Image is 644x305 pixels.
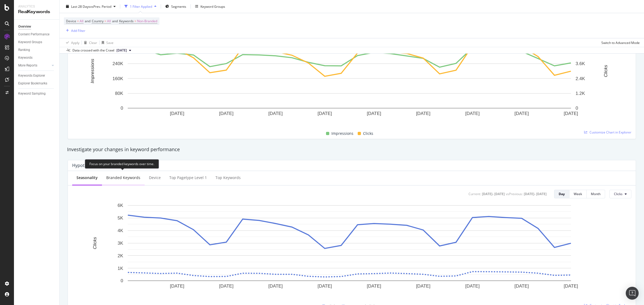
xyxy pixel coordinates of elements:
div: Analytics [18,4,55,9]
div: Device [149,175,161,180]
text: 2K [118,253,123,258]
svg: A chart. [72,203,626,297]
text: [DATE] [318,111,332,116]
text: [DATE] [268,284,283,289]
text: [DATE] [318,284,332,289]
span: = [104,19,106,23]
text: 3K [118,241,123,246]
div: Investigate your changes in keyword performance [67,146,636,153]
text: Clicks [92,237,97,249]
a: Customize Chart in Explorer [584,130,631,135]
span: Last 28 Days [71,4,90,9]
div: Explorer Bookmarks [18,81,47,86]
div: 1 Filter Applied [130,4,152,9]
span: = [134,19,136,23]
div: Day [559,192,565,196]
span: Clicks [363,130,373,137]
text: [DATE] [219,111,234,116]
span: Segments [171,4,186,9]
span: All [80,17,83,25]
span: Customize Chart in Explorer [590,130,631,135]
span: 2025 Aug. 10th [116,48,127,53]
div: Overview [18,24,31,29]
div: More Reports [18,63,37,68]
span: vs Prev. Period [90,4,111,9]
div: Current: [469,192,481,196]
div: Content Performance [18,32,49,37]
text: 0 [121,278,123,283]
a: Content Performance [18,32,56,37]
button: Keyword Groups [193,2,227,11]
text: 2.4K [576,76,585,81]
div: Add Filter [71,28,85,33]
span: Clicks [614,192,623,196]
div: Seasonality [76,175,98,180]
span: Device [66,19,76,23]
button: Segments [163,2,188,11]
text: [DATE] [465,111,480,116]
div: Month [591,192,601,196]
div: Top pagetype Level 1 [169,175,207,180]
button: Day [554,190,569,198]
a: Keyword Groups [18,39,56,45]
span: Impressions [331,130,353,137]
div: Hypotheses to Investigate - Over Time [72,163,150,168]
span: and [85,19,90,23]
text: [DATE] [514,284,529,289]
div: vs Previous : [506,192,523,196]
div: Clear [89,40,97,45]
a: Keywords Explorer [18,73,56,79]
text: 4K [118,228,123,233]
text: 1K [118,266,123,271]
div: Top Keywords [215,175,241,180]
button: [DATE] [114,47,133,54]
div: Data crossed with the Crawl [72,48,114,53]
text: [DATE] [219,284,234,289]
div: Keyword Groups [200,4,225,9]
div: Save [106,40,114,45]
button: Clicks [609,190,631,198]
text: 1.2K [576,91,585,96]
a: More Reports [18,63,50,68]
text: Impressions [90,59,95,83]
svg: A chart. [72,31,626,124]
span: = [77,19,79,23]
text: 5K [118,215,123,221]
div: Branded Keywords [106,175,140,180]
button: Switch to Advanced Mode [599,38,640,47]
div: Ranking [18,47,30,53]
text: 160K [112,76,123,81]
div: Keyword Groups [18,39,42,45]
div: Keywords Explorer [18,73,45,79]
div: Week [574,192,582,196]
a: Keyword Sampling [18,91,56,96]
text: [DATE] [416,111,430,116]
span: Non-Branded [137,17,157,25]
div: [DATE] - [DATE] [524,192,547,196]
button: Month [587,190,605,198]
span: Country [92,19,104,23]
text: [DATE] [367,111,381,116]
a: Keywords [18,55,56,61]
text: [DATE] [170,284,184,289]
span: Keywords [119,19,134,23]
text: 0 [576,106,578,111]
text: 80K [115,91,123,96]
div: Switch to Advanced Mode [601,40,640,45]
text: [DATE] [367,284,381,289]
button: Apply [64,38,79,47]
text: 6K [118,203,123,208]
text: [DATE] [564,111,578,116]
text: [DATE] [514,111,529,116]
button: Week [569,190,587,198]
text: [DATE] [465,284,480,289]
a: Ranking [18,47,56,53]
span: and [112,19,118,23]
div: Apply [71,40,79,45]
text: 0 [121,106,123,111]
text: [DATE] [564,284,578,289]
text: 240K [112,61,123,66]
div: Focus on your branded keywords over time. [85,159,159,169]
div: Open Intercom Messenger [626,287,639,300]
